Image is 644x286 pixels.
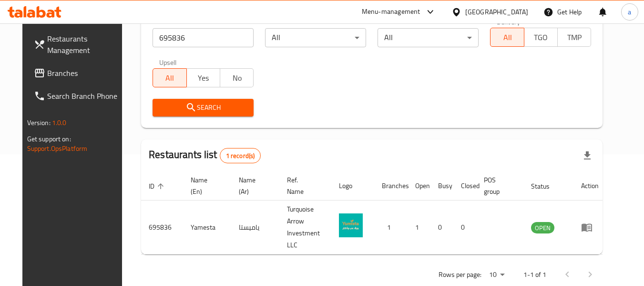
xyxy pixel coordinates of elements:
[378,28,479,47] div: All
[523,269,546,281] p: 1-1 of 1
[27,142,88,155] a: Support.OpsPlatform
[562,31,587,44] span: TMP
[26,85,130,107] a: Search Branch Phone
[153,28,254,47] input: Search for restaurant name or ID..
[47,67,123,79] span: Branches
[531,180,562,192] span: Status
[26,62,130,85] a: Branches
[220,148,261,163] div: Total records count
[430,201,453,254] td: 0
[465,7,528,17] div: [GEOGRAPHIC_DATA]
[183,201,231,254] td: Yamesta
[149,180,167,192] span: ID
[430,171,453,201] th: Busy
[153,99,254,117] button: Search
[52,117,67,129] span: 1.0.0
[439,269,481,281] p: Rows per page:
[220,151,261,160] span: 1 record(s)
[153,68,186,87] button: All
[362,6,420,18] div: Menu-management
[557,28,591,47] button: TMP
[191,174,220,197] span: Name (En)
[531,222,554,233] div: OPEN
[47,33,123,56] span: Restaurants Management
[27,117,51,129] span: Version:
[573,171,606,201] th: Action
[453,201,476,254] td: 0
[47,90,123,102] span: Search Branch Phone
[224,71,250,85] span: No
[331,171,374,201] th: Logo
[528,31,554,44] span: TGO
[265,28,366,47] div: All
[141,201,183,254] td: 695836
[408,201,430,254] td: 1
[160,102,246,114] span: Search
[374,201,408,254] td: 1
[279,201,331,254] td: Turquoise Arrow Investment LLC
[231,201,279,254] td: ياميستا
[484,174,512,197] span: POS group
[576,144,599,167] div: Export file
[149,148,261,163] h2: Restaurants list
[220,68,254,87] button: No
[26,27,130,62] a: Restaurants Management
[485,268,508,282] div: Rows per page:
[191,71,216,85] span: Yes
[159,59,177,65] label: Upsell
[239,174,268,197] span: Name (Ar)
[494,31,520,44] span: All
[157,71,183,85] span: All
[497,18,521,25] label: Delivery
[581,222,599,233] div: Menu
[408,171,430,201] th: Open
[287,174,320,197] span: Ref. Name
[490,28,524,47] button: All
[339,213,363,237] img: Yamesta
[374,171,408,201] th: Branches
[531,222,554,233] span: OPEN
[453,171,476,201] th: Closed
[186,68,220,87] button: Yes
[524,28,558,47] button: TGO
[628,7,631,17] span: a
[141,171,606,254] table: enhanced table
[27,133,71,145] span: Get support on:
